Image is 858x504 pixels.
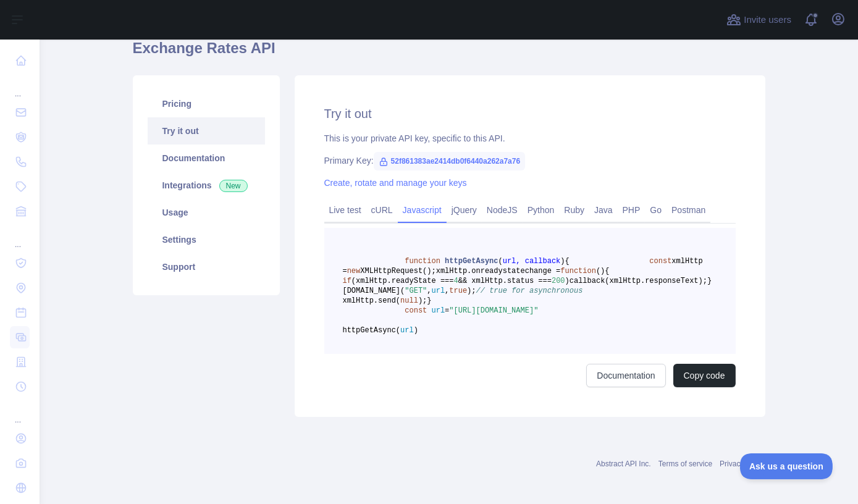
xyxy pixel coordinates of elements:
[432,287,445,295] span: url
[560,267,596,275] span: function
[219,180,248,192] span: New
[400,296,418,305] span: null
[744,13,791,27] span: Invite users
[400,326,414,335] span: url
[565,257,570,266] span: {
[589,200,618,220] a: Java
[560,257,565,266] span: )
[552,277,565,285] span: 200
[10,225,30,250] div: ...
[360,267,435,275] span: XMLHttpRequest();
[503,257,561,266] span: url, callback
[467,287,476,295] span: );
[436,267,561,275] span: xmlHttp.onreadystatechange =
[343,287,405,295] span: [DOMAIN_NAME](
[343,326,401,335] span: httpGetAsync(
[398,200,447,220] a: Javascript
[366,200,398,220] a: cURL
[148,117,265,145] a: Try it out
[324,132,736,145] div: This is your private API key, specific to this API.
[447,200,482,220] a: jQuery
[458,277,552,285] span: && xmlHttp.status ===
[374,152,526,170] span: 52f861383ae2414db0f6440a262a7a76
[432,306,445,315] span: url
[405,306,427,315] span: const
[445,287,449,295] span: ,
[405,287,427,295] span: "GET"
[427,287,431,295] span: ,
[498,257,503,266] span: (
[324,105,736,122] h2: Try it out
[405,257,440,266] span: function
[414,326,418,335] span: )
[148,145,265,172] a: Documentation
[600,267,605,275] span: )
[427,296,431,305] span: }
[673,364,736,387] button: Copy code
[724,10,794,30] button: Invite users
[148,172,265,199] a: Integrations New
[148,226,265,253] a: Settings
[324,154,736,167] div: Primary Key:
[559,200,589,220] a: Ruby
[720,460,765,468] a: Privacy policy
[324,178,467,188] a: Create, rotate and manage your keys
[645,200,667,220] a: Go
[133,38,765,68] h1: Exchange Rates API
[596,267,600,275] span: (
[740,453,833,479] iframe: Toggle Customer Support
[482,200,523,220] a: NodeJS
[324,200,366,220] a: Live test
[351,277,454,285] span: (xmlHttp.readyState ===
[707,277,712,285] span: }
[418,296,427,305] span: );
[523,200,560,220] a: Python
[618,200,646,220] a: PHP
[570,277,707,285] span: callback(xmlHttp.responseText);
[649,257,671,266] span: const
[449,287,467,295] span: true
[565,277,570,285] span: )
[445,306,449,315] span: =
[596,460,651,468] a: Abstract API Inc.
[605,267,609,275] span: {
[445,257,498,266] span: httpGetAsync
[476,287,583,295] span: // true for asynchronous
[449,306,538,315] span: "[URL][DOMAIN_NAME]"
[10,400,30,425] div: ...
[667,200,710,220] a: Postman
[148,253,265,280] a: Support
[658,460,712,468] a: Terms of service
[343,277,351,285] span: if
[10,74,30,99] div: ...
[347,267,361,275] span: new
[148,199,265,226] a: Usage
[454,277,458,285] span: 4
[343,296,401,305] span: xmlHttp.send(
[586,364,665,387] a: Documentation
[148,90,265,117] a: Pricing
